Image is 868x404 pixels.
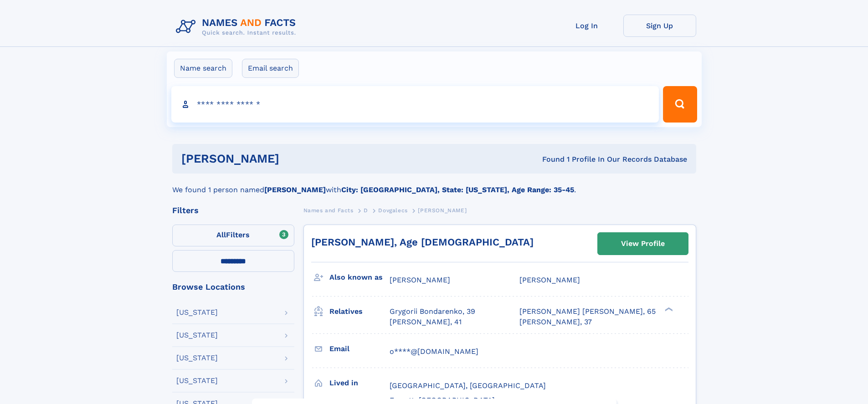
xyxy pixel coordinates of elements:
a: Dovgalecs [378,205,407,216]
div: ❯ [663,307,673,312]
a: Grygorii Bondarenko, 39 [390,307,475,317]
div: [US_STATE] [176,377,218,384]
b: [PERSON_NAME] [264,185,326,194]
span: [PERSON_NAME] [418,207,467,214]
a: View Profile [598,233,688,255]
a: Log In [550,15,623,37]
span: [GEOGRAPHIC_DATA], [GEOGRAPHIC_DATA] [390,381,546,390]
div: Found 1 Profile In Our Records Database [411,154,687,164]
b: City: [GEOGRAPHIC_DATA], State: [US_STATE], Age Range: 35-45 [341,185,574,194]
input: search input [171,86,659,123]
img: Logo Names and Facts [172,15,303,39]
a: [PERSON_NAME] [PERSON_NAME], 65 [519,307,656,317]
div: [US_STATE] [176,354,218,362]
a: [PERSON_NAME], Age [DEMOGRAPHIC_DATA] [311,236,534,248]
a: Sign Up [623,15,696,37]
h3: Also known as [329,270,390,285]
a: [PERSON_NAME], 41 [390,317,462,327]
label: Email search [242,59,299,78]
span: [PERSON_NAME] [519,276,580,284]
a: [PERSON_NAME], 37 [519,317,592,327]
button: Search Button [663,86,697,123]
label: Filters [172,225,294,246]
a: D [364,205,368,216]
div: Filters [172,206,294,215]
div: We found 1 person named with . [172,174,696,195]
div: View Profile [621,233,665,254]
a: Names and Facts [303,205,354,216]
h3: Lived in [329,375,390,391]
div: [US_STATE] [176,309,218,316]
span: D [364,207,368,214]
h3: Relatives [329,304,390,319]
h1: [PERSON_NAME] [181,153,411,164]
h3: Email [329,341,390,357]
div: Browse Locations [172,283,294,291]
label: Name search [174,59,232,78]
span: [PERSON_NAME] [390,276,450,284]
span: Dovgalecs [378,207,407,214]
div: [US_STATE] [176,332,218,339]
span: All [216,230,226,239]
